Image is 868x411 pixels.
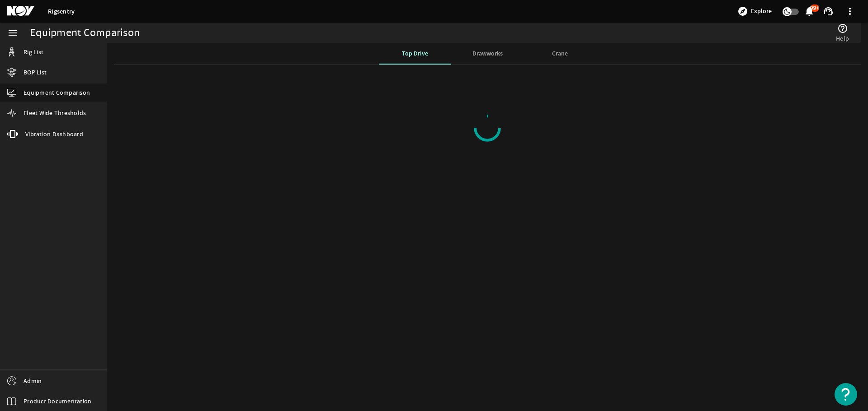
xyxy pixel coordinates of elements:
span: Top Drive [402,51,428,57]
span: Equipment Comparison [24,88,90,97]
mat-icon: support_agent [823,6,834,17]
button: Explore [734,4,775,18]
button: more_vert [839,0,861,22]
span: Explore [751,7,772,16]
mat-icon: notifications [804,6,815,17]
span: Help [836,34,849,43]
span: Crane [552,51,568,57]
span: Product Documentation [24,397,91,406]
span: Admin [24,376,42,385]
mat-icon: menu [7,28,18,38]
button: 99+ [804,7,814,16]
button: Open Resource Center [835,383,857,406]
mat-icon: explore [737,6,748,17]
span: Fleet Wide Thresholds [24,108,86,117]
span: Vibration Dashboard [25,129,83,139]
span: Drawworks [472,51,503,57]
mat-icon: help_outline [837,23,848,34]
span: Rig List [24,47,43,56]
div: Equipment Comparison [30,28,140,37]
span: BOP List [24,68,47,77]
mat-icon: vibration [7,129,18,139]
a: Rigsentry [48,7,75,16]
